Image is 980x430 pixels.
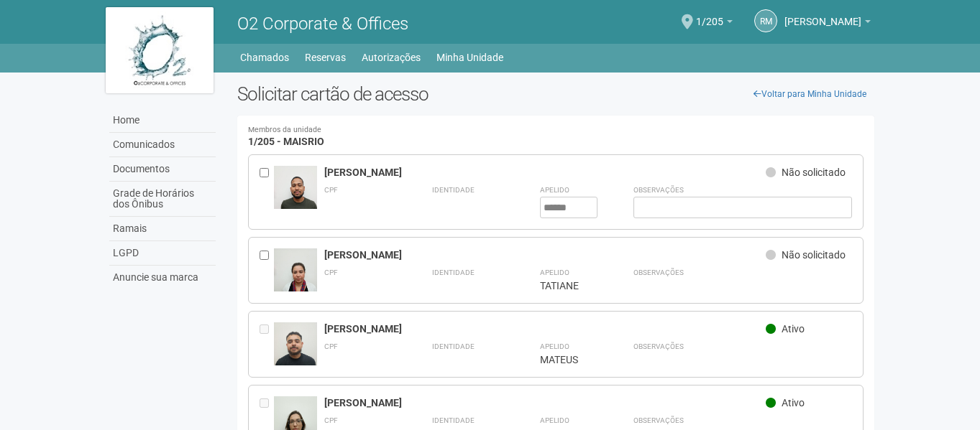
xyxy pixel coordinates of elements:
a: Grade de Horários dos Ônibus [109,182,216,217]
span: Ativo [782,323,805,335]
a: LGPD [109,241,216,266]
span: Ativo [782,397,805,408]
div: TATIANE [540,279,597,292]
div: Entre em contato com a Aministração para solicitar o cancelamento ou 2a via [260,322,274,366]
div: [PERSON_NAME] [324,322,766,335]
div: [PERSON_NAME] [324,166,766,179]
a: Chamados [240,47,289,67]
strong: Observações [633,186,684,194]
span: Não solicitado [782,249,846,261]
span: 1/205 [696,2,723,27]
span: Não solicitado [782,167,846,178]
strong: Identidade [432,268,475,276]
strong: Observações [633,342,684,350]
a: Voltar para Minha Unidade [746,83,874,105]
strong: Identidade [432,342,475,350]
span: Rachel Melo da Rocha [784,2,861,27]
strong: Identidade [432,186,475,194]
a: RM [754,9,777,32]
a: Comunicados [109,133,216,157]
img: user.jpg [274,166,317,223]
a: Documentos [109,157,216,182]
strong: Observações [633,268,684,276]
a: Minha Unidade [436,47,503,67]
strong: Apelido [540,416,569,424]
img: logo.jpg [106,7,214,93]
h2: Solicitar cartão de acesso [237,83,875,105]
span: O2 Corporate & Offices [237,14,408,34]
img: user.jpg [274,248,317,306]
div: MATEUS [540,353,597,366]
a: Autorizações [362,47,421,67]
strong: Apelido [540,186,569,194]
img: user.jpg [274,322,317,368]
a: [PERSON_NAME] [784,18,871,29]
small: Membros da unidade [248,126,864,134]
strong: CPF [324,416,338,424]
strong: CPF [324,342,338,350]
strong: Apelido [540,342,569,350]
div: [PERSON_NAME] [324,248,766,261]
a: Anuncie sua marca [109,266,216,289]
strong: CPF [324,186,338,194]
h4: 1/205 - MAISRIO [248,126,864,147]
a: Home [109,108,216,133]
a: 1/205 [696,18,733,29]
a: Reservas [305,47,346,67]
strong: Identidade [432,416,475,424]
div: [PERSON_NAME] [324,396,766,409]
a: Ramais [109,217,216,241]
strong: Apelido [540,268,569,276]
strong: CPF [324,268,338,276]
strong: Observações [633,416,684,424]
